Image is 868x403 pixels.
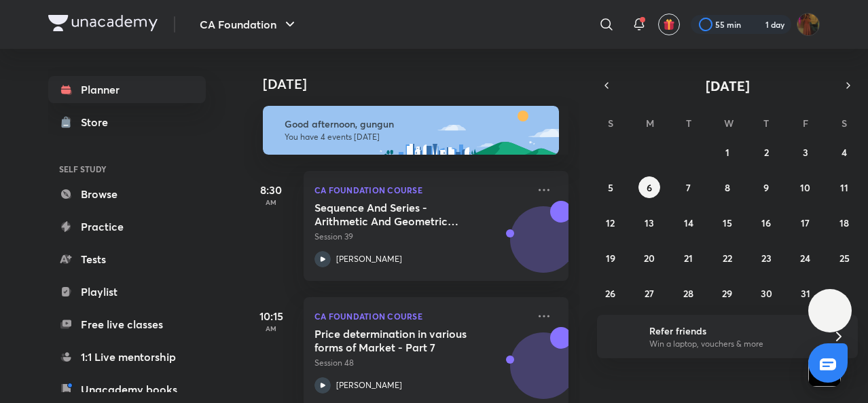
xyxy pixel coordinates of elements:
p: AM [244,324,298,332]
p: [PERSON_NAME] [336,379,402,391]
abbr: Monday [646,117,654,130]
p: You have 4 events [DATE] [285,132,547,142]
abbr: October 16, 2025 [761,216,771,229]
abbr: October 30, 2025 [761,287,772,300]
abbr: October 17, 2025 [801,216,810,229]
abbr: Wednesday [724,117,734,130]
button: October 30, 2025 [755,282,777,304]
abbr: October 4, 2025 [842,146,847,159]
button: October 4, 2025 [833,141,855,163]
a: Browse [48,180,206,208]
button: October 22, 2025 [717,247,738,269]
img: streak [749,18,763,31]
a: Tests [48,246,206,273]
button: October 25, 2025 [833,247,855,269]
abbr: Sunday [608,117,613,130]
img: gungun Raj [797,13,820,36]
button: October 7, 2025 [678,176,700,198]
abbr: October 14, 2025 [684,216,693,229]
button: October 24, 2025 [795,247,816,269]
button: October 15, 2025 [717,212,738,233]
img: Avatar [511,214,576,279]
button: October 11, 2025 [833,176,855,198]
button: October 1, 2025 [717,141,738,163]
abbr: October 3, 2025 [803,146,808,159]
abbr: October 31, 2025 [801,287,810,300]
abbr: October 10, 2025 [800,181,810,194]
p: Session 48 [314,357,528,369]
abbr: October 1, 2025 [725,146,729,159]
button: October 28, 2025 [678,282,700,304]
button: October 9, 2025 [755,176,777,198]
abbr: October 21, 2025 [684,252,693,265]
p: [PERSON_NAME] [336,253,402,265]
button: October 2, 2025 [755,141,777,163]
button: October 16, 2025 [755,212,777,233]
abbr: October 22, 2025 [723,252,732,265]
span: [DATE] [706,77,750,95]
a: Store [48,109,206,136]
h4: [DATE] [263,76,582,92]
abbr: October 28, 2025 [683,287,693,300]
button: avatar [658,14,680,35]
h6: SELF STUDY [48,157,206,180]
a: Planner [48,76,206,103]
abbr: October 11, 2025 [840,181,848,194]
abbr: Thursday [763,117,769,130]
p: Session 39 [314,231,528,243]
button: October 14, 2025 [678,212,700,233]
a: Unacademy books [48,376,206,403]
abbr: October 8, 2025 [725,181,730,194]
p: AM [244,198,298,206]
abbr: October 29, 2025 [722,287,732,300]
abbr: October 13, 2025 [645,216,654,229]
img: avatar [663,18,675,31]
abbr: October 2, 2025 [764,146,769,159]
a: Company Logo [48,15,158,35]
button: October 27, 2025 [638,282,660,304]
abbr: October 5, 2025 [608,181,613,194]
button: October 3, 2025 [795,141,816,163]
button: October 20, 2025 [638,247,660,269]
abbr: October 25, 2025 [839,252,850,265]
button: October 13, 2025 [638,212,660,233]
h5: Price determination in various forms of Market - Part 7 [314,327,484,354]
a: Playlist [48,278,206,305]
abbr: Saturday [842,117,847,130]
button: October 19, 2025 [600,247,621,269]
button: October 18, 2025 [833,212,855,233]
abbr: October 24, 2025 [800,252,810,265]
p: CA Foundation Course [314,182,528,198]
button: October 8, 2025 [717,176,738,198]
abbr: October 6, 2025 [647,181,652,194]
h6: Good afternoon, gungun [285,118,547,130]
button: October 5, 2025 [600,176,621,198]
abbr: Tuesday [686,117,691,130]
abbr: October 9, 2025 [763,181,769,194]
h5: Sequence And Series - Arithmetic And Geometric Progressions - III [314,201,484,228]
h5: 8:30 [244,182,298,198]
button: CA Foundation [192,11,306,38]
abbr: October 7, 2025 [686,181,691,194]
abbr: October 12, 2025 [606,216,615,229]
h5: 10:15 [244,308,298,324]
p: Win a laptop, vouchers & more [649,338,816,350]
button: October 26, 2025 [600,282,621,304]
abbr: October 27, 2025 [645,287,654,300]
abbr: October 20, 2025 [644,252,655,265]
abbr: October 19, 2025 [606,252,615,265]
button: October 6, 2025 [638,176,660,198]
abbr: October 23, 2025 [761,252,772,265]
abbr: October 26, 2025 [605,287,615,300]
button: October 10, 2025 [795,176,816,198]
button: October 23, 2025 [755,247,777,269]
button: October 29, 2025 [717,282,738,304]
abbr: October 18, 2025 [839,216,849,229]
img: afternoon [263,106,559,155]
img: Company Logo [48,15,158,31]
div: Store [81,114,116,130]
img: ttu [822,303,838,319]
img: referral [608,323,635,350]
a: 1:1 Live mentorship [48,343,206,370]
abbr: Friday [803,117,808,130]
